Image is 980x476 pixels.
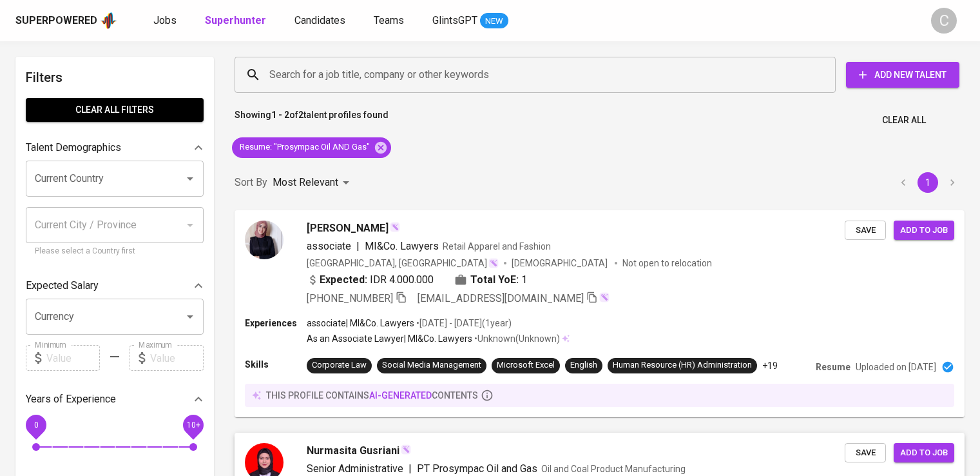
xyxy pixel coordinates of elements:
[470,272,519,288] b: Total YoE:
[480,15,508,28] span: NEW
[541,464,686,474] span: Oil and Coal Product Manufacturing
[418,292,584,304] span: [EMAIL_ADDRESS][DOMAIN_NAME]
[307,443,399,459] span: Nurmasita Gusriani
[856,67,949,83] span: Add New Talent
[417,462,537,475] span: PT Prosympac Oil and Gas
[401,444,411,455] img: magic_wand.svg
[851,223,879,238] span: Save
[100,11,117,30] img: app logo
[273,175,338,190] p: Most Relevant
[320,272,367,288] b: Expected:
[307,332,472,345] p: As an Associate Lawyer | MI&Co. Lawyers
[35,245,195,258] p: Please select a Country first
[273,171,354,195] div: Most Relevant
[374,13,407,29] a: Teams
[26,392,116,407] p: Years of Experience
[390,222,400,232] img: magic_wand.svg
[235,108,389,132] p: Showing of talent profiles found
[271,110,289,120] b: 1 - 2
[186,421,200,430] span: 10+
[245,358,307,371] p: Skills
[472,332,560,345] p: • Unknown ( Unknown )
[34,421,38,430] span: 0
[46,345,100,371] input: Value
[235,175,267,190] p: Sort By
[488,258,499,268] img: magic_wand.svg
[235,210,965,417] a: [PERSON_NAME]associate|MI&Co. LawyersRetail Apparel and Fashion[GEOGRAPHIC_DATA], [GEOGRAPHIC_DAT...
[26,273,204,299] div: Expected Salary
[512,257,610,270] span: [DEMOGRAPHIC_DATA]
[205,14,266,26] b: Superhunter
[816,361,850,373] p: Resume
[382,359,481,372] div: Social Media Management
[882,112,926,128] span: Clear All
[762,359,778,372] p: +19
[900,446,948,461] span: Add to job
[374,14,404,26] span: Teams
[294,14,345,26] span: Candidates
[307,272,434,288] div: IDR 4.000.000
[570,359,597,372] div: English
[365,240,439,252] span: MI&Co. Lawyers
[312,359,367,372] div: Corporate Law
[15,14,97,28] div: Superpowered
[894,221,954,241] button: Add to job
[26,135,204,161] div: Talent Demographics
[26,98,204,122] button: Clear All filters
[891,172,965,193] nav: pagination navigation
[931,8,957,34] div: C
[432,13,508,29] a: GlintsGPT NEW
[845,221,886,241] button: Save
[266,389,478,402] p: this profile contains contents
[298,110,303,120] b: 2
[307,317,414,330] p: associate | MI&Co. Lawyers
[181,170,199,188] button: Open
[443,241,551,252] span: Retail Apparel and Fashion
[232,141,378,154] span: Resume : "Prosympac Oil AND Gas"
[245,317,307,330] p: Experiences
[521,272,527,288] span: 1
[307,462,403,475] span: Senior Administrative
[356,239,360,254] span: |
[851,446,879,461] span: Save
[613,359,752,372] div: Human Resource (HR) Administration
[432,14,477,26] span: GlintsGPT
[900,223,948,238] span: Add to job
[150,345,204,371] input: Value
[845,443,886,463] button: Save
[153,14,177,26] span: Jobs
[846,62,959,88] button: Add New Talent
[856,361,936,373] p: Uploaded on [DATE]
[307,257,499,270] div: [GEOGRAPHIC_DATA], [GEOGRAPHIC_DATA]
[307,221,389,236] span: [PERSON_NAME]
[294,13,348,29] a: Candidates
[26,140,121,155] p: Talent Demographics
[36,102,193,118] span: Clear All filters
[307,240,351,252] span: associate
[877,108,931,132] button: Clear All
[205,13,269,29] a: Superhunter
[894,443,954,463] button: Add to job
[26,278,99,293] p: Expected Salary
[15,11,117,30] a: Superpoweredapp logo
[622,257,712,270] p: Not open to relocation
[245,221,283,259] img: e84fbd60168e7cf39dd595cb826f0b44.jpg
[414,317,512,330] p: • [DATE] - [DATE] ( 1 year )
[26,386,204,412] div: Years of Experience
[232,137,391,158] div: Resume: "Prosympac Oil AND Gas"
[26,67,204,88] h6: Filters
[497,359,555,372] div: Microsoft Excel
[307,292,393,304] span: [PHONE_NUMBER]
[369,390,432,401] span: AI-generated
[918,172,938,193] button: page 1
[181,308,199,326] button: Open
[153,13,179,29] a: Jobs
[599,292,610,302] img: magic_wand.svg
